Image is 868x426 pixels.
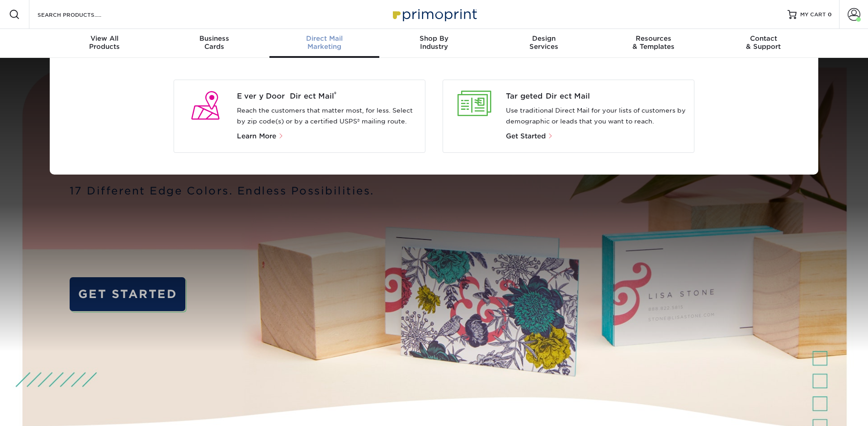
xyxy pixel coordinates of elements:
[269,34,379,43] span: Direct Mail
[506,132,546,140] span: Get Started
[50,34,160,51] div: Products
[379,34,489,43] span: Shop By
[506,133,553,140] a: Get Started
[800,11,826,19] span: MY CART
[160,29,269,58] a: BusinessCards
[489,34,599,43] span: Design
[237,91,418,102] span: Every Door Direct Mail
[379,34,489,51] div: Industry
[506,91,687,102] a: Targeted Direct Mail
[237,132,276,140] span: Learn More
[708,34,818,43] span: Contact
[379,29,489,58] a: Shop ByIndustry
[237,91,418,102] a: Every Door Direct Mail®
[50,29,160,58] a: View AllProducts
[389,5,479,24] img: Primoprint
[708,29,818,58] a: Contact& Support
[237,133,288,140] a: Learn More
[708,34,818,51] div: & Support
[334,90,336,97] sup: ®
[160,34,269,43] span: Business
[506,105,687,127] p: Use traditional Direct Mail for your lists of customers by demographic or leads that you want to ...
[160,34,269,51] div: Cards
[489,34,599,51] div: Services
[599,29,708,58] a: Resources& Templates
[599,34,708,43] span: Resources
[599,34,708,51] div: & Templates
[269,29,379,58] a: Direct MailMarketing
[237,105,418,127] p: Reach the customers that matter most, for less. Select by zip code(s) or by a certified USPS® mai...
[828,11,832,18] span: 0
[489,29,599,58] a: DesignServices
[50,34,160,43] span: View All
[37,9,125,20] input: SEARCH PRODUCTS.....
[269,34,379,51] div: Marketing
